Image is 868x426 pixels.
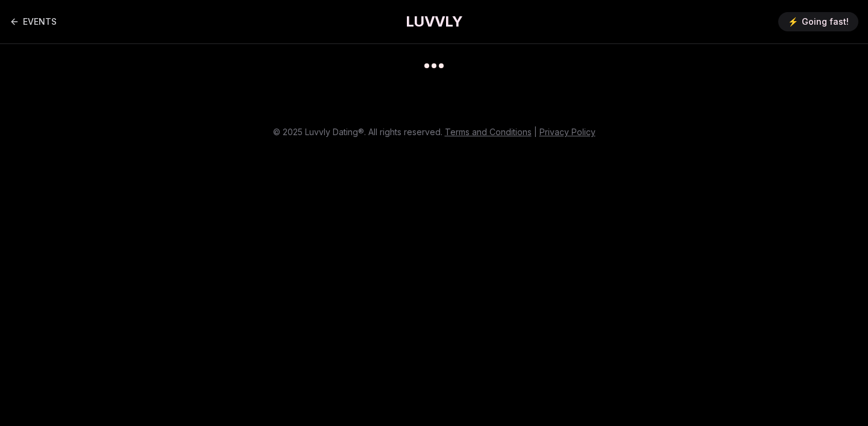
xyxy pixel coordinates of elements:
a: Back to events [10,10,57,34]
span: ⚡️ [788,16,798,28]
span: Going fast! [802,16,849,28]
span: | [534,127,537,137]
a: LUVVLY [406,12,462,31]
a: Privacy Policy [539,127,596,137]
a: Terms and Conditions [445,127,532,137]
